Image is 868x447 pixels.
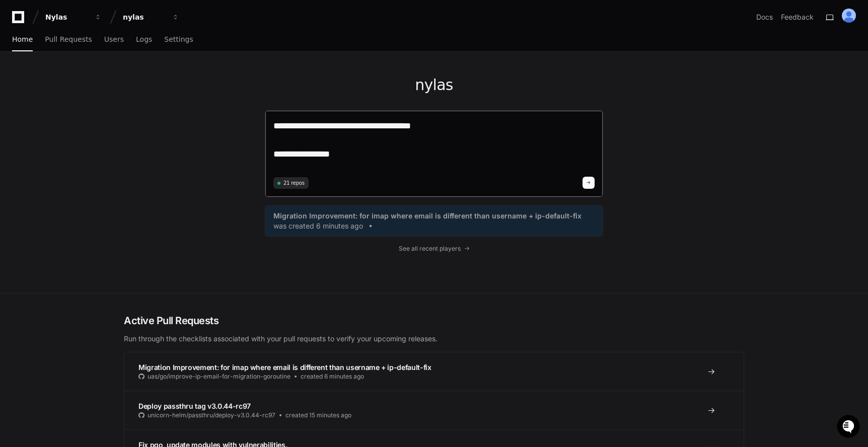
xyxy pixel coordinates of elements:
a: Users [104,28,124,51]
iframe: Open customer support [836,414,863,441]
span: created 15 minutes ago [285,411,351,419]
a: Migration Improvement: for imap where email is different than username + ip-default-fixwas create... [273,211,595,231]
div: nylas [123,12,166,22]
a: See all recent players [265,245,603,253]
img: 1736555170064-99ba0984-63c1-480f-8ee9-699278ef63ed [10,75,28,93]
a: Deploy passthru tag v3.0.44-rc97unicorn-helm/passthru/deploy-v3.0.44-rc97created 15 minutes ago [124,391,744,429]
a: Settings [164,28,193,51]
div: Nylas [45,12,89,22]
span: Pull Requests [45,36,92,42]
span: Users [104,36,124,42]
a: Docs [756,12,773,22]
h1: nylas [265,76,603,94]
button: Start new chat [171,78,183,90]
img: PlayerZero [10,10,30,30]
p: Run through the checklists associated with your pull requests to verify your upcoming releases. [124,334,744,344]
a: Pull Requests [45,28,92,51]
span: See all recent players [399,245,461,253]
button: nylas [119,8,183,26]
a: Home [12,28,33,51]
div: Welcome [10,40,183,56]
span: Pylon [100,106,122,113]
span: Migration Improvement: for imap where email is different than username + ip-default-fix [273,211,582,221]
span: created 6 minutes ago [301,372,364,381]
span: uas/go/improve-ip-email-for-migration-goroutine [148,372,291,381]
img: ALV-UjXdkCaxG7Ha6Z-zDHMTEPqXMlNFMnpHuOo2CVUViR2iaDDte_9HYgjrRZ0zHLyLySWwoP3Esd7mb4Ah-olhw-DLkFEvG... [842,9,856,23]
a: Powered byPylon [71,105,122,113]
button: Feedback [781,12,814,22]
span: Deploy passthru tag v3.0.44-rc97 [138,402,251,410]
span: Logs [136,36,152,42]
span: Settings [164,36,193,42]
span: unicorn-helm/passthru/deploy-v3.0.44-rc97 [148,411,275,419]
a: Migration Improvement: for imap where email is different than username + ip-default-fixuas/go/imp... [124,352,744,391]
span: 21 repos [283,179,305,187]
span: was created 6 minutes ago [273,221,363,231]
button: Nylas [41,8,106,26]
span: Home [12,36,33,42]
span: Migration Improvement: for imap where email is different than username + ip-default-fix [138,363,431,371]
h2: Active Pull Requests [124,314,744,328]
div: We're available if you need us! [34,85,127,93]
div: Start new chat [34,75,165,85]
a: Logs [136,28,152,51]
